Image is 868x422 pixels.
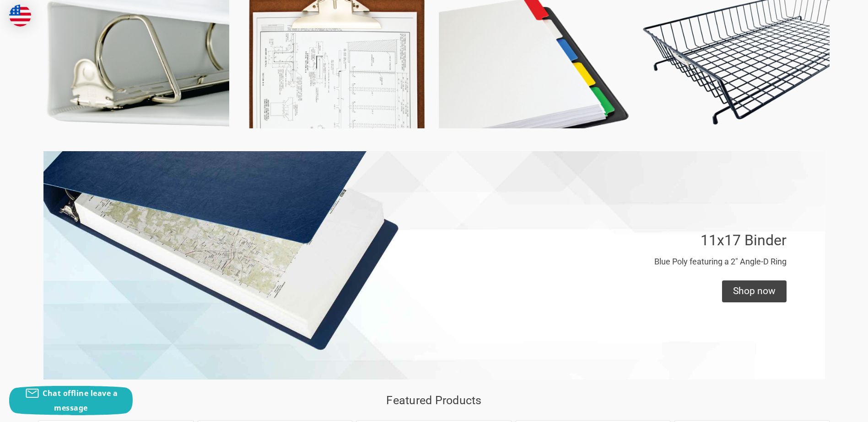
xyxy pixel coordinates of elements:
h2: Featured Products [38,392,830,409]
div: Shop now [722,280,787,302]
span: Chat offline leave a message [43,388,118,413]
div: Shop now [733,284,776,299]
p: 11x17 Binder [701,229,787,251]
img: duty and tax information for United States [9,5,31,26]
button: Chat offline leave a message [9,386,133,415]
p: Blue Poly featuring a 2" Angle-D Ring [654,255,787,268]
